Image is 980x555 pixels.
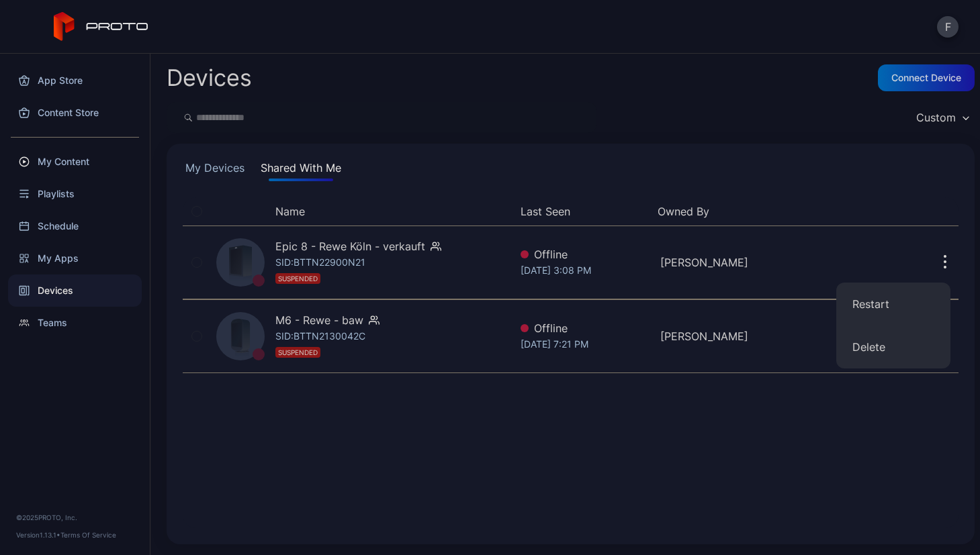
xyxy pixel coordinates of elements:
a: Schedule [8,210,142,242]
span: Version 1.13.1 • [16,531,60,539]
button: Restart [836,283,950,325]
a: My Content [8,146,142,178]
a: Teams [8,307,142,339]
div: [PERSON_NAME] [660,254,789,270]
button: Custom [909,102,975,133]
button: F [937,16,959,38]
button: Shared With Me [258,160,344,181]
a: Playlists [8,178,142,210]
button: Name [275,203,305,219]
button: Last Seen [521,203,647,219]
div: Offline [521,246,650,262]
div: SID: BTTN2130042C [275,328,365,360]
div: Offline [521,320,650,336]
button: Delete [836,325,950,368]
a: Terms Of Service [60,531,116,539]
a: My Apps [8,242,142,274]
div: [DATE] 7:21 PM [521,336,650,352]
div: SID: BTTN22900N21 [275,254,365,287]
a: App Store [8,64,142,97]
a: Devices [8,274,142,307]
div: [DATE] 3:08 PM [521,262,650,279]
div: SUSPENDED [275,347,320,358]
button: My Devices [183,160,247,181]
button: Connect device [878,64,975,91]
button: Owned By [658,203,784,219]
div: Epic 8 - Rewe Köln - verkauft [275,238,425,254]
div: Options [932,203,959,219]
h2: Devices [167,66,252,90]
div: Update Device [795,203,916,219]
a: Content Store [8,97,142,129]
div: © 2025 PROTO, Inc. [16,512,134,523]
div: Connect device [891,72,961,83]
div: [PERSON_NAME] [660,328,789,344]
div: Custom [916,111,956,124]
div: SUSPENDED [275,273,320,284]
div: M6 - Rewe - baw [275,312,363,328]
